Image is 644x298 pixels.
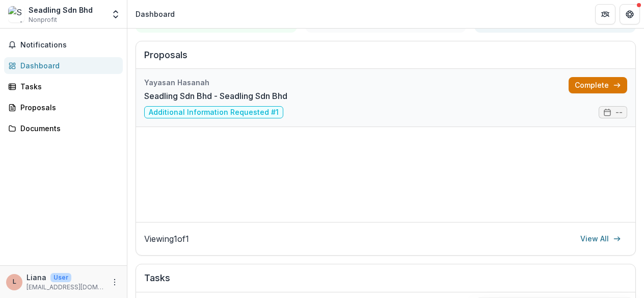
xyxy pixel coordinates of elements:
[109,276,121,288] button: More
[8,6,24,22] img: Seadling Sdn Bhd
[4,37,123,53] button: Notifications
[620,4,640,24] button: Get Help
[13,279,16,285] div: Liana
[4,120,123,137] a: Documents
[109,4,123,24] button: Open entity switcher
[20,81,115,92] div: Tasks
[20,102,115,113] div: Proposals
[144,49,627,69] h2: Proposals
[20,60,115,71] div: Dashboard
[29,5,93,15] div: Seadling Sdn Bhd
[20,41,119,49] span: Notifications
[144,272,627,292] h2: Tasks
[26,283,104,292] p: [EMAIL_ADDRESS][DOMAIN_NAME]
[131,7,179,21] nav: breadcrumb
[4,78,123,95] a: Tasks
[4,99,123,116] a: Proposals
[595,4,615,24] button: Partners
[50,273,71,282] p: User
[4,57,123,74] a: Dashboard
[569,77,627,93] a: Complete
[136,9,175,19] div: Dashboard
[574,231,627,247] a: View All
[144,90,287,102] a: Seadling Sdn Bhd - Seadling Sdn Bhd
[26,272,46,283] p: Liana
[20,123,115,134] div: Documents
[144,233,189,245] p: Viewing 1 of 1
[29,15,57,24] span: Nonprofit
